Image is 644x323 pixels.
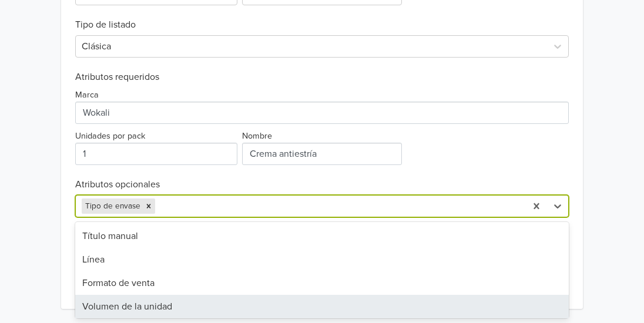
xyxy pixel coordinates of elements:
[242,130,272,143] label: Nombre
[82,198,142,214] div: Tipo de envase
[75,130,145,143] label: Unidades por pack
[75,271,569,295] div: Formato de venta
[142,198,155,214] div: Remove Tipo de envase
[75,89,99,102] label: Marca
[75,72,569,83] h6: Atributos requeridos
[75,224,569,248] div: Título manual
[75,5,569,31] h6: Tipo de listado
[75,248,569,271] div: Línea
[75,179,569,190] h6: Atributos opcionales
[75,295,569,318] div: Volumen de la unidad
